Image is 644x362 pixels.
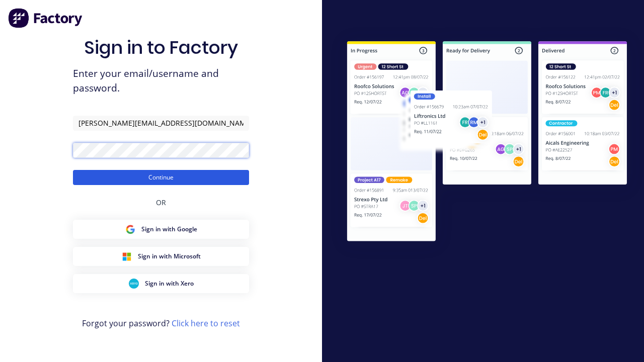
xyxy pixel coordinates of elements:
[73,247,249,266] button: Microsoft Sign inSign in with Microsoft
[172,318,240,329] a: Click here to reset
[125,224,135,234] img: Google Sign in
[73,116,249,131] input: Email/Username
[156,185,166,220] div: OR
[73,66,249,96] span: Enter your email/username and password.
[84,37,238,58] h1: Sign in to Factory
[82,317,240,329] span: Forgot your password?
[73,220,249,239] button: Google Sign inSign in with Google
[141,225,197,234] span: Sign in with Google
[138,252,201,261] span: Sign in with Microsoft
[73,170,249,185] button: Continue
[145,279,194,288] span: Sign in with Xero
[129,279,139,289] img: Xero Sign in
[330,26,644,259] img: Sign in
[122,251,132,261] img: Microsoft Sign in
[73,274,249,293] button: Xero Sign inSign in with Xero
[8,8,84,28] img: Factory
